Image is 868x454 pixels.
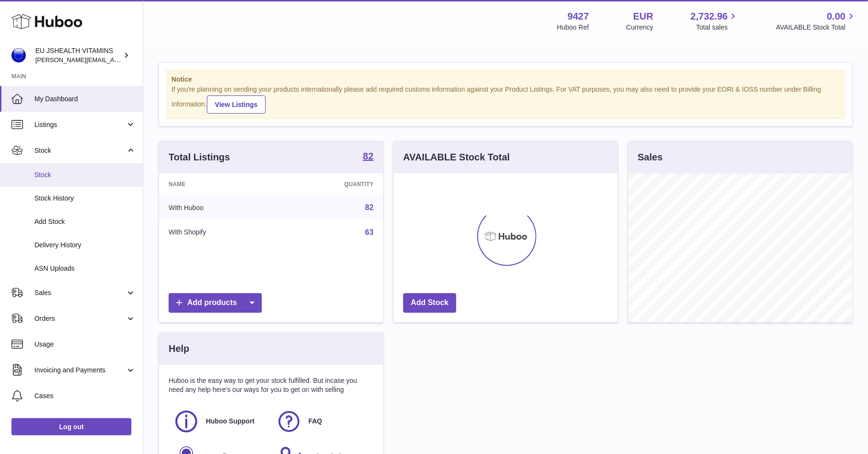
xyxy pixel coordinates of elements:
span: Stock [34,146,126,155]
div: Currency [626,23,654,32]
a: Add products [169,293,262,313]
p: Huboo is the easy way to get your stock fulfilled. But incase you need any help here's our ways f... [169,376,374,394]
h3: Sales [638,151,663,164]
a: Log out [11,418,131,435]
img: laura@jessicasepel.com [11,48,26,63]
span: FAQ [309,417,322,426]
strong: Notice [171,75,840,84]
span: My Dashboard [34,95,136,104]
span: Listings [34,120,126,129]
span: Cases [34,391,136,401]
h3: Help [169,342,189,355]
h3: AVAILABLE Stock Total [403,151,510,164]
td: With Shopify [159,220,280,245]
strong: 9427 [568,10,589,23]
h3: Total Listings [169,151,230,164]
span: Delivery History [34,241,136,250]
th: Quantity [280,173,383,195]
a: Huboo Support [173,409,267,434]
strong: EUR [633,10,653,23]
a: View Listings [207,95,266,114]
span: Orders [34,314,126,323]
span: [PERSON_NAME][EMAIL_ADDRESS][DOMAIN_NAME] [35,56,192,63]
div: EU JSHEALTH VITAMINS [35,46,121,64]
strong: 82 [363,151,374,161]
a: 2,732.96 Total sales [691,10,739,32]
span: AVAILABLE Stock Total [776,23,857,32]
span: Stock History [34,194,136,203]
div: If you're planning on sending your products internationally please add required customs informati... [171,85,840,114]
div: Huboo Ref [557,23,589,32]
span: 0.00 [827,10,846,23]
th: Name [159,173,280,195]
a: FAQ [276,409,369,434]
span: ASN Uploads [34,264,136,273]
a: 82 [365,203,374,211]
span: 2,732.96 [691,10,728,23]
span: Stock [34,170,136,179]
span: Usage [34,340,136,349]
span: Sales [34,288,126,297]
span: Invoicing and Payments [34,366,126,375]
a: 0.00 AVAILABLE Stock Total [776,10,857,32]
span: Total sales [696,23,739,32]
span: Huboo Support [206,417,255,426]
span: Add Stock [34,217,136,226]
td: With Huboo [159,195,280,220]
a: Add Stock [403,293,456,313]
a: 63 [365,228,374,236]
a: 82 [363,151,374,163]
